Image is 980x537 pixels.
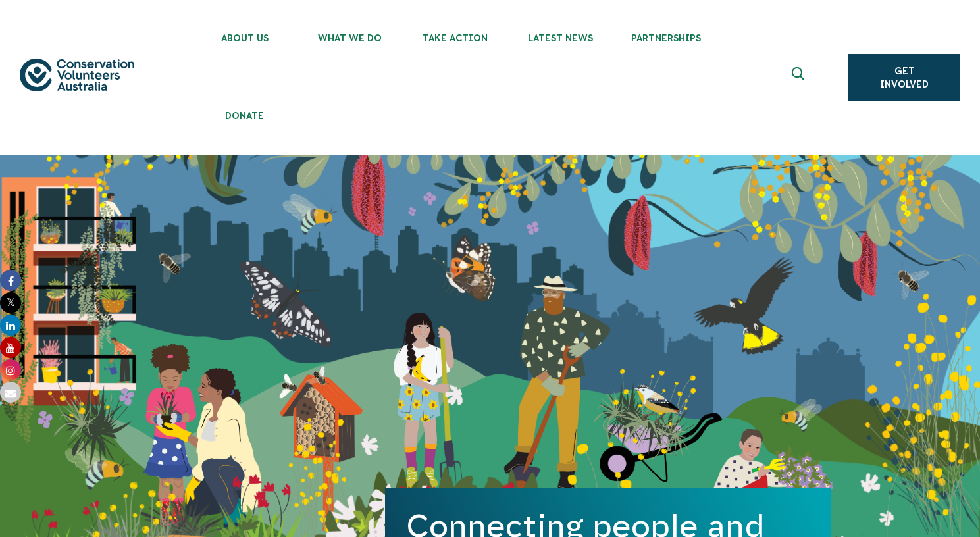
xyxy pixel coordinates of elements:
a: Get Involved [848,54,960,101]
img: logo.svg [20,59,134,92]
span: Partnerships [613,33,719,43]
span: Latest News [508,33,613,43]
span: About Us [192,33,297,43]
span: Expand search box [792,67,808,88]
span: Donate [192,111,297,121]
span: What We Do [297,33,403,43]
span: Take Action [403,33,508,43]
button: Expand search box Close search box [784,62,815,93]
